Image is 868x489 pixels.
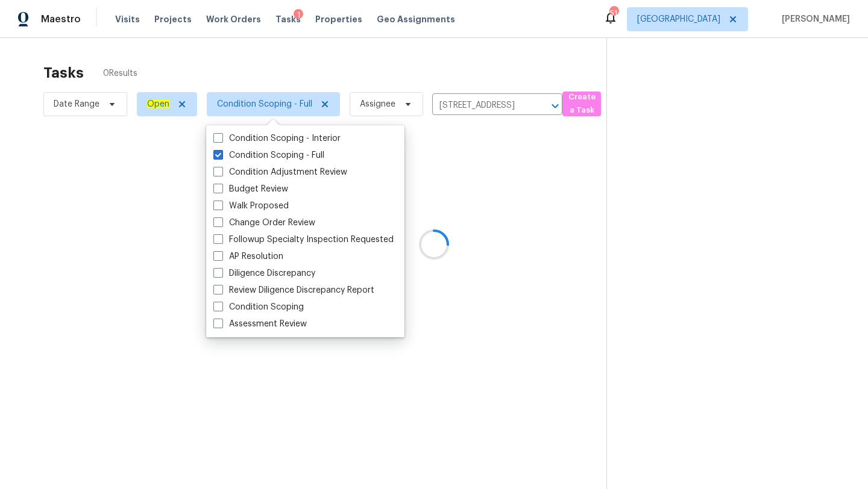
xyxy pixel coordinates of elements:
[213,267,315,279] label: Diligence Discrepancy
[294,9,303,21] div: 1
[213,132,341,145] label: Condition Scoping - Interior
[213,318,307,330] label: Assessment Review
[213,149,324,161] label: Condition Scoping - Full
[213,166,347,178] label: Condition Adjustment Review
[213,284,374,296] label: Review Diligence Discrepancy Report
[213,217,315,229] label: Change Order Review
[213,301,304,313] label: Condition Scoping
[213,200,289,212] label: Walk Proposed
[213,183,288,195] label: Budget Review
[213,234,394,246] label: Followup Specialty Inspection Requested
[213,251,283,263] label: AP Resolution
[609,7,618,19] div: 51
